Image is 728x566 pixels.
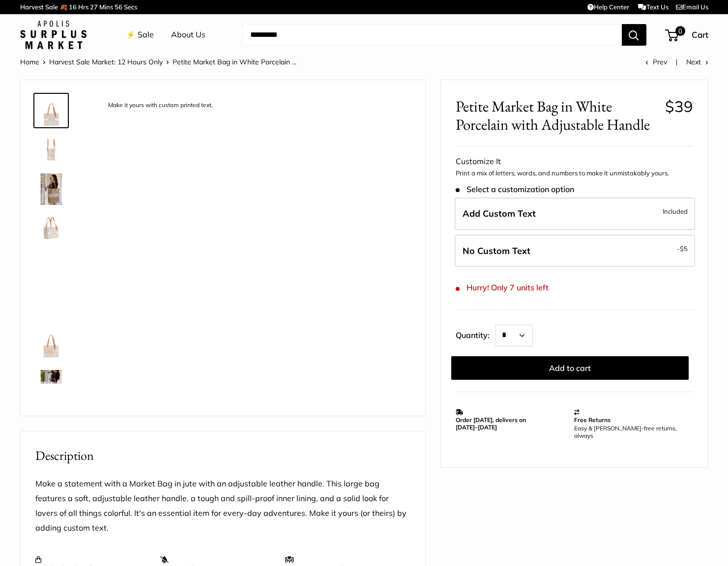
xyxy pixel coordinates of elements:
[455,198,695,230] label: Add Custom Text
[33,211,69,246] a: description_Super soft leather handles.
[451,356,689,380] button: Add to cart
[456,283,549,292] span: Hurry! Only 7 units left
[622,24,646,46] button: Search
[456,185,574,194] span: Select a customization option
[173,57,296,66] span: Petite Market Bag in White Porcelain ...
[456,322,495,346] label: Quantity:
[587,3,629,11] a: Help Center
[35,173,67,205] img: description_Your new favorite carry-all
[677,243,688,255] span: -
[33,368,69,403] a: Petite Market Bag in White Porcelain with Adjustable Handle
[35,477,410,536] p: Make a statement with a Market Bag in jute with an adjustable leather handle. This large bag feat...
[645,57,667,66] a: Prev
[33,171,69,207] a: description_Your new favorite carry-all
[126,28,154,42] a: ⚡️ Sale
[455,235,695,267] label: Leave Blank
[456,97,658,134] span: Petite Market Bag in White Porcelain with Adjustable Handle
[680,245,688,253] span: $5
[35,370,67,401] img: Petite Market Bag in White Porcelain with Adjustable Handle
[463,245,530,256] span: No Custom Text
[33,93,69,128] a: description_Make it yours with custom printed text.
[675,26,685,36] span: 0
[676,3,708,11] a: Email Us
[69,3,77,11] span: 16
[33,329,69,364] a: description_Seal of authenticity printed on the backside of every bag.
[35,134,67,166] img: description_Transform your everyday errands into moments of effortless style
[90,3,98,11] span: 27
[171,28,205,42] a: About Us
[33,289,69,325] a: Petite Market Bag in White Porcelain with Adjustable Handle
[35,213,67,244] img: description_Super soft leather handles.
[20,56,296,68] nav: Breadcrumb
[99,3,113,11] span: Mins
[35,331,67,362] img: description_Seal of authenticity printed on the backside of every bag.
[638,3,668,11] a: Text Us
[666,27,708,43] a: 0 Cart
[242,24,622,46] input: Search...
[456,169,693,178] p: Print a mix of letters, words, and numbers to make it unmistakably yours.
[456,416,526,431] strong: Order [DATE], delivers on [DATE]–[DATE]
[463,208,536,219] span: Add Custom Text
[456,154,693,169] div: Customize It
[20,57,39,66] a: Home
[574,424,688,439] p: Easy & [PERSON_NAME]-free returns, always
[663,205,688,217] span: Included
[665,97,693,116] span: $39
[692,29,708,40] span: Cart
[49,57,163,66] a: Harvest Sale Market: 12 Hours Only
[78,3,88,11] span: Hrs
[686,57,708,66] a: Next
[574,416,611,424] strong: Free Returns
[33,132,69,168] a: description_Transform your everyday errands into moments of effortless style
[115,3,122,11] span: 56
[124,3,137,11] span: Secs
[20,21,87,49] img: Apolis: Surplus Market
[35,446,410,465] h2: Description
[35,95,67,126] img: description_Make it yours with custom printed text.
[103,99,218,112] div: Make it yours with custom printed text.
[33,250,69,285] a: Petite Market Bag in White Porcelain with Adjustable Handle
